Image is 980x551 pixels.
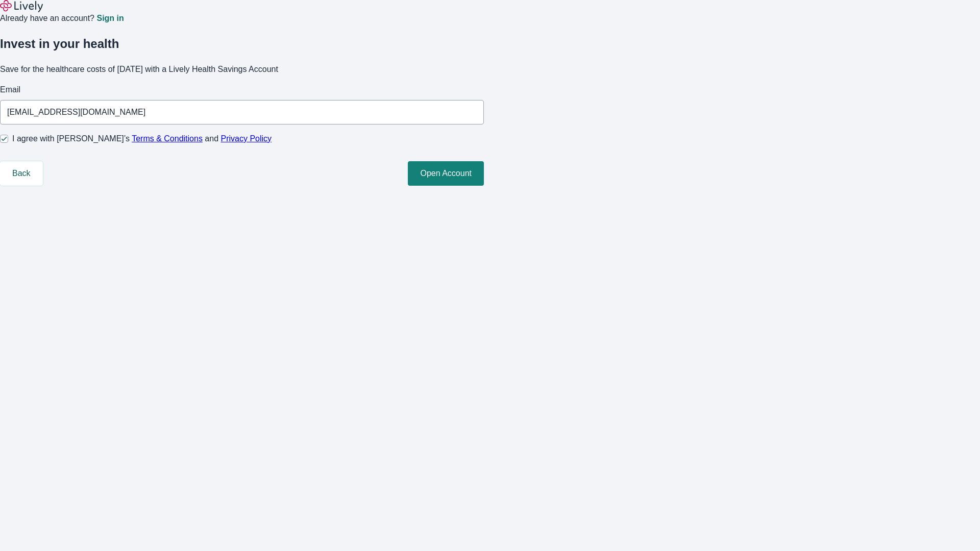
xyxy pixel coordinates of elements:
span: I agree with [PERSON_NAME]’s and [12,133,272,145]
a: Terms & Conditions [132,134,203,143]
button: Open Account [408,161,484,186]
a: Privacy Policy [221,134,272,143]
a: Sign in [96,14,124,22]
